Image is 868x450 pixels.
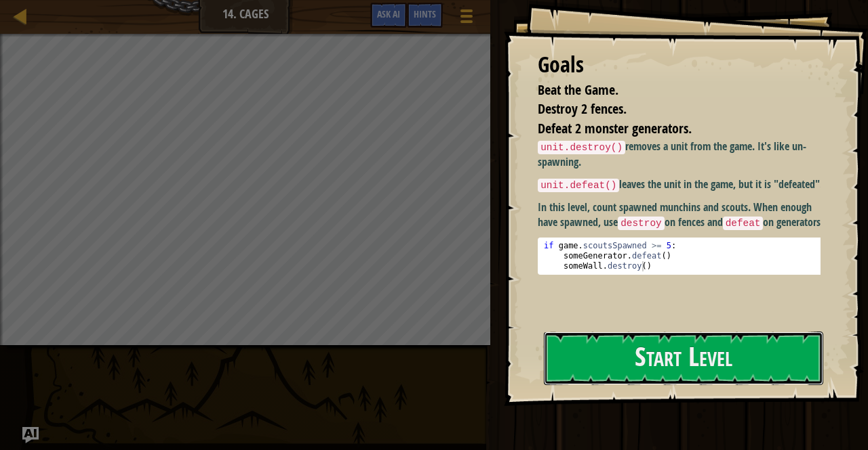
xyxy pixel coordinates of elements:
code: defeat [723,217,764,230]
button: Start Level [544,332,823,385]
button: Show game menu [450,3,484,35]
li: Defeat 2 monster generators. [521,119,817,139]
code: unit.destroy() [538,141,625,154]
span: Defeat 2 monster generators. [538,119,692,137]
p: In this level, count spawned munchins and scouts. When enough have spawned, use on fences and on ... [538,200,831,231]
p: leaves the unit in the game, but it is "defeated". [538,177,831,193]
div: Goals [538,49,821,81]
button: Ask AI [22,427,39,443]
span: Beat the Game. [538,81,618,99]
span: Hints [414,7,436,20]
button: Ask AI [370,3,407,28]
code: destroy [618,217,664,230]
code: unit.defeat() [538,179,619,192]
li: Destroy 2 fences. [521,99,817,119]
span: Destroy 2 fences. [538,99,627,118]
p: removes a unit from the game. It's like un-spawning. [538,139,831,170]
span: Ask AI [377,7,400,20]
li: Beat the Game. [521,81,817,100]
